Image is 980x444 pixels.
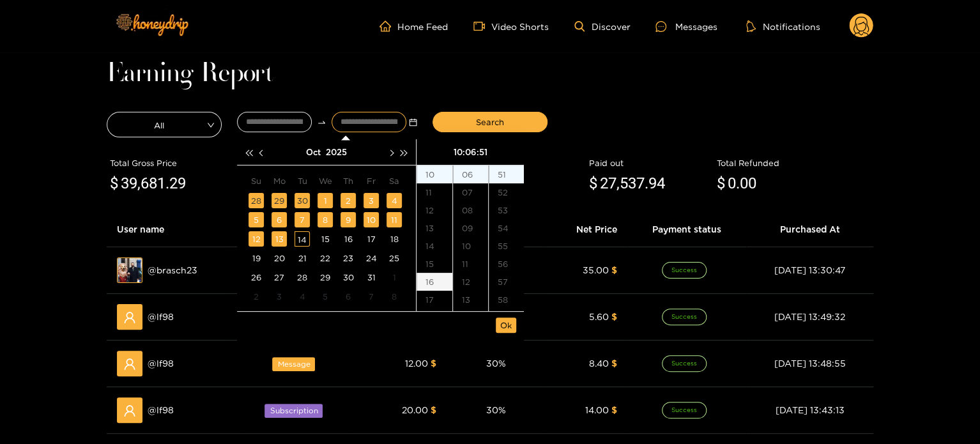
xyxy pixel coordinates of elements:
[489,165,524,183] div: 51
[295,231,310,247] div: 14
[417,291,452,309] div: 17
[337,287,360,306] td: 2025-11-06
[249,212,264,227] div: 5
[268,249,291,268] td: 2025-10-20
[662,402,707,418] span: Success
[387,193,402,208] div: 4
[453,201,488,219] div: 08
[379,20,448,32] a: Home Feed
[453,165,488,183] div: 06
[337,191,360,210] td: 2025-10-02
[268,210,291,229] td: 2025-10-06
[662,309,707,325] span: Success
[314,287,337,306] td: 2025-11-05
[318,270,333,285] div: 29
[272,250,287,266] div: 20
[589,172,597,196] span: $
[341,231,356,247] div: 16
[611,312,617,321] span: $
[123,404,136,417] span: user
[268,191,291,210] td: 2025-09-29
[245,191,268,210] td: 2025-09-28
[314,249,337,268] td: 2025-10-22
[717,172,725,196] span: $
[489,255,524,273] div: 56
[417,183,452,201] div: 11
[387,250,402,266] div: 25
[489,237,524,255] div: 55
[268,268,291,287] td: 2025-10-27
[123,358,136,371] span: user
[774,312,845,321] span: [DATE] 13:49:32
[318,193,333,208] div: 1
[655,19,717,34] div: Messages
[383,210,406,229] td: 2025-10-11
[264,404,323,418] span: Subscription
[306,139,321,165] button: Oct
[405,358,428,368] span: 12.00
[110,157,263,169] div: Total Gross Price
[317,118,326,127] span: swap-right
[774,265,845,275] span: [DATE] 13:30:47
[746,212,873,247] th: Purchased At
[589,358,609,368] span: 8.40
[473,20,549,32] a: Video Shorts
[489,219,524,237] div: 54
[364,212,379,227] div: 10
[583,265,609,275] span: 35.00
[268,171,291,191] th: Mo
[291,287,314,306] td: 2025-11-04
[326,139,347,165] button: 2025
[422,139,519,165] div: 10:06:51
[645,174,665,192] span: .94
[453,183,488,201] div: 07
[489,201,524,219] div: 53
[249,231,264,247] div: 12
[123,311,136,324] span: user
[489,291,524,309] div: 58
[295,289,310,304] div: 4
[383,287,406,306] td: 2025-11-08
[337,249,360,268] td: 2025-10-23
[272,212,287,227] div: 6
[295,193,310,208] div: 30
[476,116,504,128] span: Search
[318,212,333,227] div: 8
[272,357,315,371] span: Message
[245,249,268,268] td: 2025-10-19
[417,201,452,219] div: 12
[589,312,609,321] span: 5.60
[453,219,488,237] div: 09
[360,171,383,191] th: Fr
[387,231,402,247] div: 18
[387,212,402,227] div: 11
[387,270,402,285] div: 1
[121,174,165,192] span: 39,681
[662,355,707,372] span: Success
[360,268,383,287] td: 2025-10-31
[318,250,333,266] div: 22
[272,193,287,208] div: 29
[148,403,174,417] span: @ lf98
[314,210,337,229] td: 2025-10-08
[268,287,291,306] td: 2025-11-03
[249,270,264,285] div: 26
[360,191,383,210] td: 2025-10-03
[775,405,844,415] span: [DATE] 13:43:13
[417,309,452,326] div: 18
[383,191,406,210] td: 2025-10-04
[774,358,845,368] span: [DATE] 13:48:55
[383,171,406,191] th: Sa
[589,157,710,169] div: Paid out
[291,268,314,287] td: 2025-10-28
[360,210,383,229] td: 2025-10-10
[742,20,823,33] button: Notifications
[489,309,524,326] div: 59
[272,289,287,304] div: 3
[249,193,264,208] div: 28
[364,193,379,208] div: 3
[245,268,268,287] td: 2025-10-26
[383,229,406,249] td: 2025-10-18
[314,171,337,191] th: We
[364,289,379,304] div: 7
